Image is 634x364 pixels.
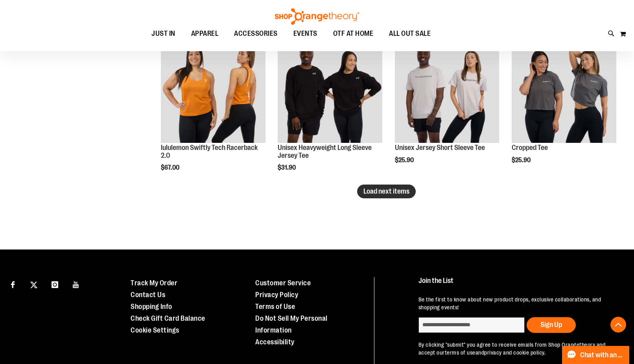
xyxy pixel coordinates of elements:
a: OTF Unisex Jersey SS Tee Grey [395,38,499,144]
span: Load next items [363,187,409,195]
div: product [508,34,620,183]
span: OTF AT HOME [333,25,374,42]
a: Contact Us [131,291,165,299]
span: $25.90 [395,157,415,164]
button: Back To Top [610,317,626,333]
div: product [274,34,386,191]
img: Twitter [30,281,37,288]
span: $67.00 [161,164,181,171]
img: OTF Womens Crop Tee Grey [512,38,616,143]
a: Accessibility [255,338,295,346]
a: Terms of Use [255,303,295,310]
img: OTF Unisex Heavyweight Long Sleeve Jersey Tee Black [278,38,382,143]
a: lululemon Swiftly Tech Racerback 2.0 [161,38,265,144]
span: ACCESSORIES [234,25,278,42]
span: $25.90 [512,157,532,164]
h4: Join the List [418,277,618,292]
a: Unisex Heavyweight Long Sleeve Jersey Tee [278,144,372,159]
span: EVENTS [293,25,317,42]
a: Unisex Jersey Short Sleeve Tee [395,144,485,152]
a: Check Gift Card Balance [131,314,205,322]
p: Be the first to know about new product drops, exclusive collaborations, and shopping events! [418,296,618,311]
a: Shopping Info [131,303,172,310]
div: product [391,34,503,183]
span: ALL OUT SALE [389,25,431,42]
a: privacy and cookie policy. [484,349,546,356]
a: Cropped Tee [512,144,548,152]
a: Do Not Sell My Personal Information [255,314,328,334]
a: Visit our Facebook page [6,277,20,291]
span: Chat with an Expert [580,351,625,359]
img: Shop Orangetheory [274,8,360,25]
input: enter email [418,317,525,333]
button: Load next items [357,185,416,198]
button: Sign Up [527,317,576,333]
span: $31.90 [278,164,297,171]
span: JUST IN [151,25,175,42]
a: lululemon Swiftly Tech Racerback 2.0 [161,144,258,159]
span: Sign Up [540,321,562,329]
a: Visit our X page [27,277,41,291]
div: product [157,34,269,191]
a: Track My Order [131,279,177,287]
button: Chat with an Expert [562,346,630,364]
span: APPAREL [191,25,219,42]
a: OTF Womens Crop Tee Grey [512,38,616,144]
a: Privacy Policy [255,291,298,299]
p: By clicking "submit" you agree to receive emails from Shop Orangetheory and accept our and [418,341,618,357]
a: terms of use [445,349,475,356]
a: Visit our Youtube page [69,277,83,291]
a: Customer Service [255,279,311,287]
a: OTF Unisex Heavyweight Long Sleeve Jersey Tee Black [278,38,382,144]
a: Visit our Instagram page [48,277,62,291]
img: OTF Unisex Jersey SS Tee Grey [395,38,499,143]
a: Cookie Settings [131,326,179,334]
img: lululemon Swiftly Tech Racerback 2.0 [161,38,265,143]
